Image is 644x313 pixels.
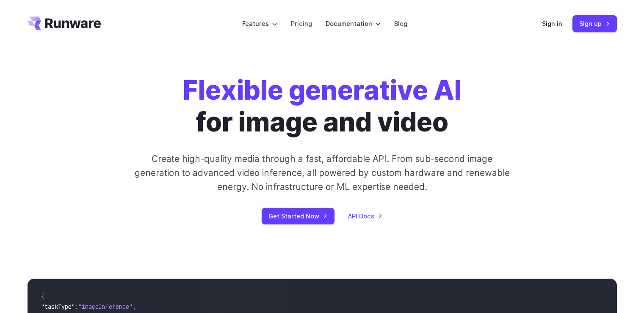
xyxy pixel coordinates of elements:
a: Get Started Now [262,208,334,224]
a: Sign up [572,15,617,32]
label: Features [242,19,277,28]
a: Go to / [28,17,101,30]
span: { [41,293,44,300]
a: Sign in [542,19,562,28]
span: "imageInference" [78,303,133,310]
a: Blog [394,19,407,28]
strong: Flexible generative AI [183,74,462,106]
span: : [75,303,78,310]
a: Pricing [291,19,312,28]
h1: for image and video [183,75,462,138]
p: Create high-quality media through a fast, affordable API. From sub-second image generation to adv... [133,152,511,194]
span: , [133,303,136,310]
a: API Docs [348,211,383,221]
span: "taskType" [41,303,75,310]
label: Documentation [326,19,381,28]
